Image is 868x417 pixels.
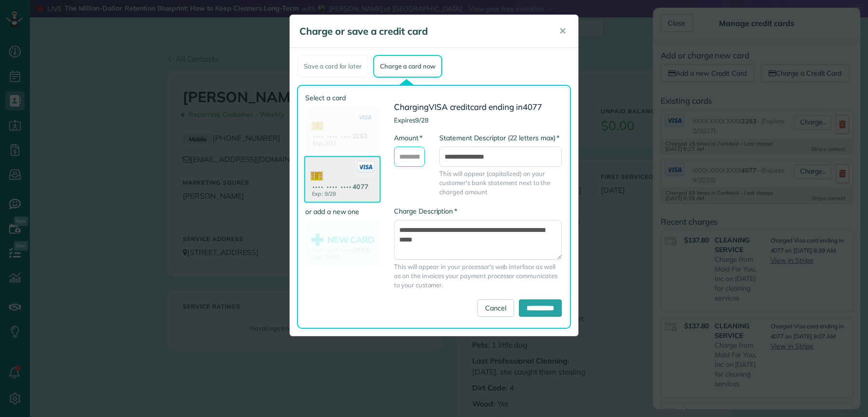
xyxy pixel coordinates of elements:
a: Cancel [477,299,514,317]
span: 4077 [523,102,542,112]
div: Save a card for later [297,55,368,78]
label: or add a new one [305,207,380,216]
label: Select a card [305,93,380,103]
label: Statement Descriptor (22 letters max) [439,133,559,143]
div: Charge a card now [373,55,442,78]
span: This will appear (capitalized) on your customer's bank statement next to the charged amount [439,169,561,197]
span: ✕ [559,26,566,37]
label: Amount [394,133,422,143]
label: Charge Description [394,206,457,216]
span: This will appear in your processor's web interface as well as on the invoices your payment proces... [394,262,562,290]
h3: Charging card ending in [394,103,562,112]
h5: Charge or save a credit card [299,25,545,38]
h4: Expires [394,117,562,123]
span: credit [450,102,471,112]
span: VISA [429,102,448,112]
span: 9/28 [415,116,429,124]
